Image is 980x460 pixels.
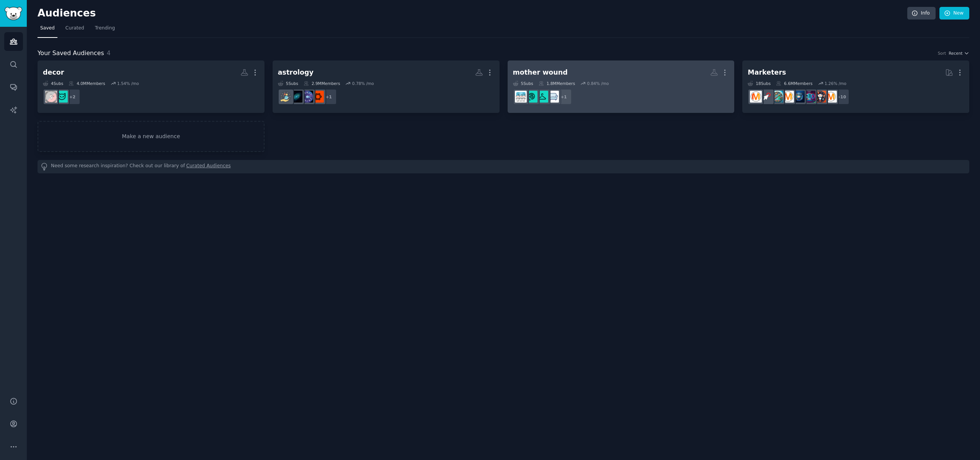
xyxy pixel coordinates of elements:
div: decor [43,68,64,77]
img: Affiliatemarketing [771,91,783,103]
div: 1.26 % /mo [825,81,846,86]
a: astrology5Subs2.9MMembers0.78% /mo+1AstrologyChartsastrologyreadingsastrologymemesastrology [273,60,500,113]
div: 6.6M Members [776,81,812,86]
img: socialmedia [814,91,826,103]
img: raisedbyborderlines [536,91,548,103]
a: mother wound5Subs1.8MMembers0.84% /mo+1TalkTherapyraisedbyborderlinesCPTSDraisedbynarcissists [508,60,735,113]
a: Marketers18Subs6.6MMembers1.26% /mo+10marketingsocialmediaSEOdigital_marketingadvertisingAffiliat... [742,60,969,113]
div: astrology [278,68,314,77]
div: 1.54 % /mo [117,81,139,86]
span: 4 [107,49,111,57]
img: femalelivingspace [56,91,68,103]
a: Curated Audiences [186,163,231,171]
img: advertising [782,91,794,103]
div: 18 Sub s [748,81,771,86]
div: + 10 [833,89,849,105]
div: + 1 [556,89,572,105]
div: Marketers [748,68,786,77]
div: 4 Sub s [43,81,63,86]
h2: Audiences [38,7,907,20]
div: 2.9M Members [304,81,340,86]
img: digital_marketing [793,91,805,103]
span: Recent [949,51,962,56]
div: 4.0M Members [69,81,105,86]
a: Make a new audience [38,121,265,152]
div: 5 Sub s [278,81,298,86]
img: DesignMyRoom [45,91,57,103]
img: GummySearch logo [5,7,22,20]
img: CPTSD [526,91,537,103]
div: mother wound [513,68,568,77]
img: astrologyreadings [301,91,313,103]
div: + 2 [64,89,80,105]
span: Saved [40,25,55,32]
img: SEO [804,91,815,103]
img: astrologymemes [291,91,302,103]
img: astrology [280,91,292,103]
div: 1.8M Members [539,81,575,86]
span: Trending [95,25,115,32]
a: Trending [92,22,118,38]
img: raisedbynarcissists [515,91,527,103]
img: DigitalMarketing [750,91,762,103]
button: Recent [949,51,969,56]
img: marketing [825,91,837,103]
div: 5 Sub s [513,81,533,86]
div: Sort [938,51,946,56]
img: AstrologyCharts [312,91,324,103]
div: Need some research inspiration? Check out our library of [38,160,969,173]
a: decor4Subs4.0MMembers1.54% /mo+2femalelivingspaceDesignMyRoom [38,60,265,113]
span: Curated [65,25,84,32]
a: New [939,7,969,20]
a: Saved [38,22,57,38]
a: Info [907,7,936,20]
div: 0.84 % /mo [587,81,609,86]
div: 0.78 % /mo [352,81,374,86]
span: Your Saved Audiences [38,49,104,58]
img: PPC [761,91,773,103]
a: Curated [63,22,87,38]
img: TalkTherapy [547,91,559,103]
div: + 1 [321,89,337,105]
